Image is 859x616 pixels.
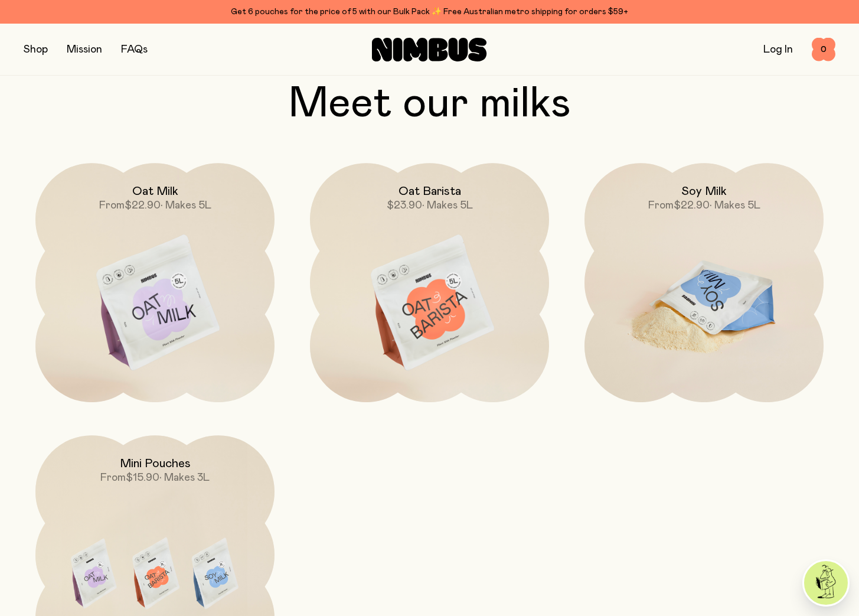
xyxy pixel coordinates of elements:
a: FAQs [121,44,148,55]
span: $23.90 [387,200,422,211]
a: Oat MilkFrom$22.90• Makes 5L [35,163,275,402]
a: Soy MilkFrom$22.90• Makes 5L [584,163,824,402]
span: • Makes 5L [161,200,211,211]
h2: Meet our milks [24,83,835,125]
span: From [648,200,674,211]
span: • Makes 3L [159,472,210,483]
h2: Oat Milk [132,184,178,198]
img: agent [804,561,848,605]
span: • Makes 5L [710,200,760,211]
h2: Oat Barista [399,184,461,198]
span: From [99,200,125,211]
span: • Makes 5L [422,200,473,211]
span: From [100,472,126,483]
a: Log In [763,44,793,55]
h2: Soy Milk [681,184,727,198]
a: Mission [67,44,102,55]
button: 0 [812,38,835,61]
a: Oat Barista$23.90• Makes 5L [310,163,549,402]
span: $22.90 [674,200,710,211]
span: $15.90 [126,472,159,483]
h2: Mini Pouches [120,457,191,471]
span: $22.90 [125,200,161,211]
div: Get 6 pouches for the price of 5 with our Bulk Pack ✨ Free Australian metro shipping for orders $59+ [24,5,835,19]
